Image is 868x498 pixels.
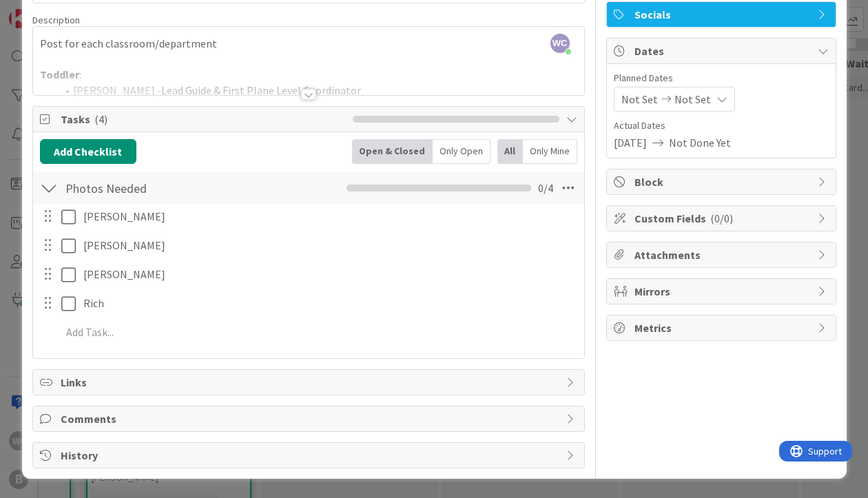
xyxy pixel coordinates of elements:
[621,91,658,107] span: Not Set
[634,210,811,227] span: Custom Fields
[32,14,80,26] span: Description
[29,2,63,19] span: Support
[674,91,711,107] span: Not Set
[634,283,811,300] span: Mirrors
[40,139,136,164] button: Add Checklist
[61,411,559,427] span: Comments
[634,247,811,263] span: Attachments
[94,112,107,126] span: ( 4 )
[550,34,570,53] span: WC
[634,174,811,190] span: Block
[634,6,811,23] span: Socials
[614,134,647,151] span: [DATE]
[352,139,433,164] div: Open & Closed
[61,176,284,200] input: Add Checklist...
[61,447,559,464] span: History
[83,267,575,282] p: [PERSON_NAME]
[710,211,733,225] span: ( 0/0 )
[669,134,731,151] span: Not Done Yet
[61,111,346,127] span: Tasks
[497,139,523,164] div: All
[634,320,811,336] span: Metrics
[40,36,577,52] p: Post for each classroom/department
[83,238,575,253] p: [PERSON_NAME]
[433,139,490,164] div: Only Open
[614,118,829,133] span: Actual Dates
[61,374,559,391] span: Links
[634,43,811,59] span: Dates
[523,139,577,164] div: Only Mine
[538,180,553,196] span: 0 / 4
[614,71,829,85] span: Planned Dates
[83,209,575,225] p: [PERSON_NAME]
[83,295,575,311] p: Rich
